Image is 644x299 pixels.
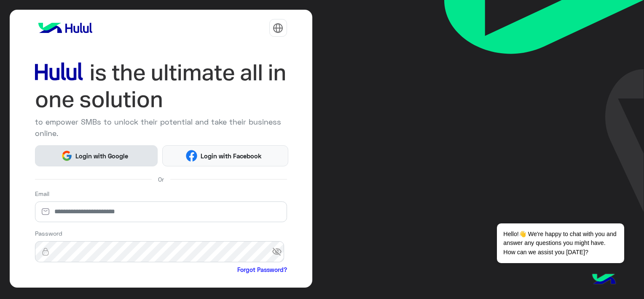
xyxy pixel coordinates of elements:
[186,150,197,161] img: Facebook
[72,151,131,161] span: Login with Google
[35,229,62,238] label: Password
[35,59,287,113] img: hululLoginTitle_EN.svg
[273,23,283,33] img: tab
[197,151,265,161] span: Login with Facebook
[237,265,287,274] a: Forgot Password?
[158,175,164,184] span: Or
[61,150,72,161] img: Google
[162,145,288,166] button: Login with Facebook
[35,247,56,256] img: lock
[35,19,96,36] img: logo
[589,265,619,295] img: hulul-logo.png
[272,244,287,259] span: visibility_off
[497,223,624,263] span: Hello!👋 We're happy to chat with you and answer any questions you might have. How can we assist y...
[35,189,49,198] label: Email
[35,116,287,139] p: to empower SMBs to unlock their potential and take their business online.
[35,145,158,166] button: Login with Google
[35,207,56,216] img: email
